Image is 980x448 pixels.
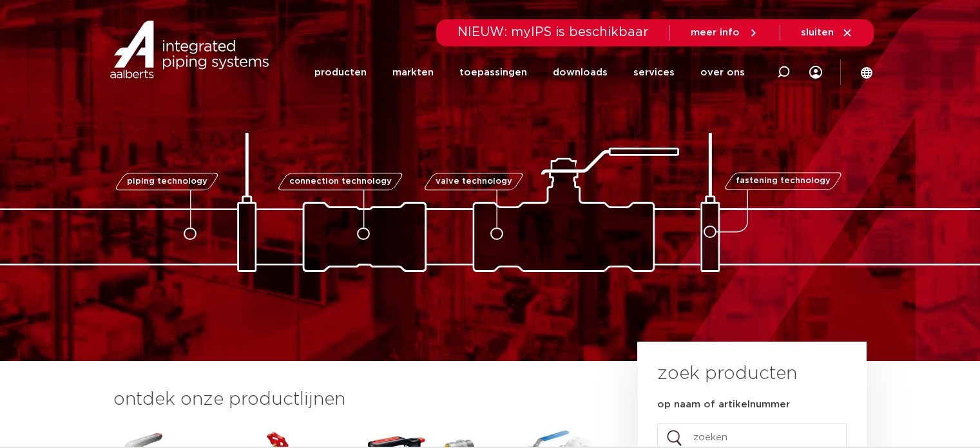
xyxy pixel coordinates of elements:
[436,177,512,186] span: valve technology
[691,27,759,39] a: meer info
[657,398,790,411] label: op naam of artikelnummer
[459,46,527,99] a: toepassingen
[801,28,834,37] span: sluiten
[657,361,797,387] h3: zoek producten
[457,26,649,39] span: NIEUW: myIPS is beschikbaar
[700,46,745,99] a: over ons
[113,387,594,413] h3: ontdek onze productlijnen
[809,46,822,99] div: my IPS
[314,46,745,99] nav: Menu
[392,46,434,99] a: markten
[289,177,391,186] span: connection technology
[314,46,367,99] a: producten
[801,27,853,39] a: sluiten
[736,177,831,186] span: fastening technology
[127,177,207,186] span: piping technology
[691,28,740,37] span: meer info
[633,46,675,99] a: services
[553,46,608,99] a: downloads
